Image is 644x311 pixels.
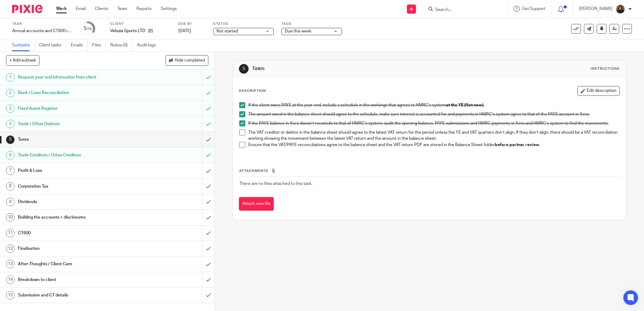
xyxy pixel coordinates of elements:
button: Hide completed [166,55,208,65]
div: 12 [6,244,15,253]
p: Description [239,89,266,93]
div: 5 [84,25,92,32]
h1: Corporation Tax [18,182,137,191]
div: Instructions [591,66,620,71]
span: Not started [216,29,238,33]
label: Client [110,22,171,26]
img: Pixie [12,5,42,13]
div: 15 [6,291,15,299]
a: Email [76,6,86,12]
div: 3 [6,104,15,113]
input: Search [434,7,489,13]
div: 5 [6,135,15,144]
button: Edit description [577,86,620,96]
a: Files [92,39,106,51]
a: Work [56,6,67,12]
h1: Building the accounts + disclosures [18,213,137,222]
h1: After-Thoughts / Client Care [18,259,137,269]
div: 4 [6,120,15,128]
div: 1 [6,73,15,82]
p: [PERSON_NAME] [579,6,612,12]
strong: at the YE (Not now). [446,103,484,107]
a: Client tasks [39,39,66,51]
p: Ensure that the VAT/PAYE reconciliations agree to the balance sheet and the VAT return PDF are st... [248,142,619,148]
img: Headshot.jpg [615,4,625,14]
h1: Bank / Loan Reconciliation [18,88,137,97]
h1: Taxes [18,135,137,144]
label: Status [213,22,274,26]
a: Team [117,6,127,12]
div: 5 [239,64,249,74]
button: Attach new file [239,197,274,211]
strong: before partner review. [495,143,540,147]
p: The amount owed in the balance sheet should agree to the schedule, make sure interest is accounte... [248,111,619,117]
p: Velozia Sports LTD [110,28,145,34]
h1: Profit & Loss [18,166,137,175]
h1: Trade / Other Debtors [18,119,137,129]
p: If the client owes PAYE at the year-end, include a schedule in the workings that agrees to HMRC’s... [248,102,619,108]
div: 13 [6,260,15,268]
a: Clients [95,6,108,12]
a: Notes (0) [110,39,132,51]
span: Get Support [522,7,545,11]
div: 10 [6,213,15,222]
a: Emails [71,39,88,51]
div: 8 [6,182,15,191]
p: If the PAYE balance in Xero doesn’t reconcile to that of HMRC’s system, audit the opening balance... [248,120,619,126]
h1: Submission and CT details [18,291,137,300]
div: 11 [6,229,15,237]
div: 7 [6,166,15,175]
label: Task [12,22,73,26]
h1: CT600 [18,229,137,238]
a: Audit logs [137,39,160,51]
span: There are no files attached to this task. [239,182,312,186]
h1: Fixed Asset Register [18,104,137,113]
span: [DATE] [178,29,191,33]
h1: Breakdown to client [18,275,137,284]
a: Reports [136,6,152,12]
h1: Trade Creditors / Other Creditors [18,151,137,160]
h1: Request year end information from client [18,73,137,82]
div: 2 [6,89,15,97]
span: Attachments [239,169,268,172]
a: Settings [161,6,177,12]
label: Due by [178,22,206,26]
span: Due this week [285,29,311,33]
button: + Add subtask [6,55,39,65]
div: 9 [6,198,15,206]
div: Annual accounts and CT600 return [12,28,73,34]
small: /15 [86,27,92,31]
div: 6 [6,151,15,159]
label: Tags [281,22,342,26]
h1: Finalisation [18,244,137,253]
div: 14 [6,276,15,284]
span: Hide completed [175,58,205,63]
h1: Taxes [252,65,442,72]
p: The VAT creditor or debtor in the balance sheet should agree to the latest VAT return for the per... [248,129,619,142]
h1: Dividends [18,197,137,206]
a: Subtasks [12,39,35,51]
